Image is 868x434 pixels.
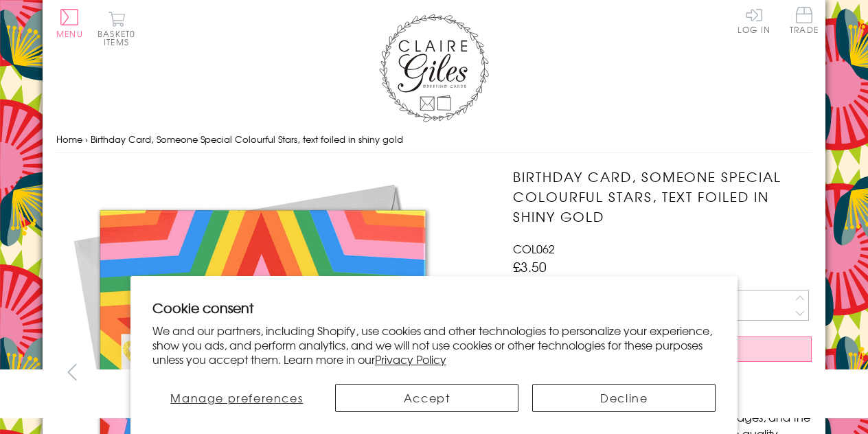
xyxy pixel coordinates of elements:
[513,167,812,226] h1: Birthday Card, Someone Special Colourful Stars, text foiled in shiny gold
[335,384,518,412] button: Accept
[738,7,770,34] a: Log In
[85,133,88,146] span: ›
[56,126,812,154] nav: breadcrumbs
[98,11,135,46] button: Basket0 items
[513,240,555,257] span: COL062
[152,298,716,317] h2: Cookie consent
[513,257,547,276] span: £3.50
[532,384,716,412] button: Decline
[56,356,87,387] button: prev
[56,9,83,38] button: Menu
[91,133,403,146] span: Birthday Card, Someone Special Colourful Stars, text foiled in shiny gold
[56,133,82,146] a: Home
[790,7,819,36] a: Trade
[375,351,446,367] a: Privacy Policy
[152,323,716,366] p: We and our partners, including Shopify, use cookies and other technologies to personalize your ex...
[104,27,135,48] span: 0 items
[56,27,83,40] span: Menu
[790,7,819,34] span: Trade
[152,384,321,412] button: Manage preferences
[379,14,489,122] img: Claire Giles Greetings Cards
[170,389,303,406] span: Manage preferences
